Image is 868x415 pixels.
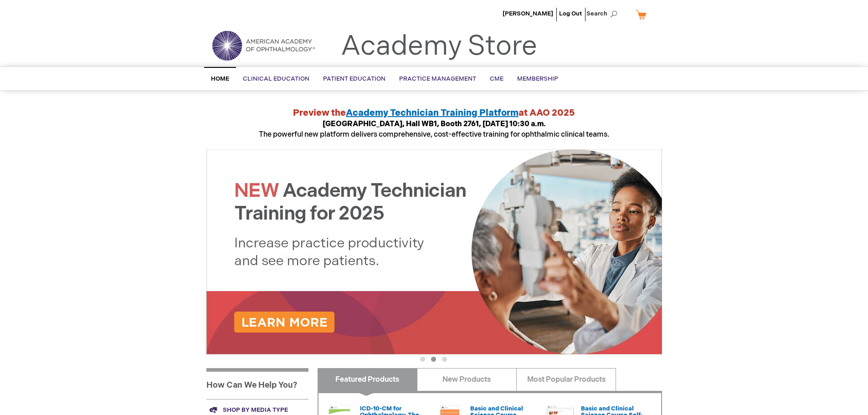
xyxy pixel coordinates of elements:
span: Patient Education [323,75,385,82]
span: CME [490,75,503,82]
button: 1 of 3 [420,357,425,362]
a: Most Popular Products [516,368,616,391]
a: New Products [417,368,517,391]
span: Practice Management [399,75,476,82]
span: Clinical Education [243,75,309,82]
button: 2 of 3 [431,357,436,362]
span: The powerful new platform delivers comprehensive, cost-effective training for ophthalmic clinical... [259,120,609,139]
a: Academy Technician Training Platform [346,108,519,118]
a: Log Out [559,10,582,17]
strong: Preview the at AAO 2025 [293,108,575,118]
a: Academy Store [341,30,537,63]
span: Home [211,75,229,82]
a: Featured Products [318,368,417,391]
button: 3 of 3 [442,357,447,362]
span: Membership [517,75,558,82]
span: Search [586,5,621,23]
a: [PERSON_NAME] [503,10,553,17]
h1: How Can We Help You? [206,368,308,399]
strong: [GEOGRAPHIC_DATA], Hall WB1, Booth 2761, [DATE] 10:30 a.m. [323,120,546,128]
